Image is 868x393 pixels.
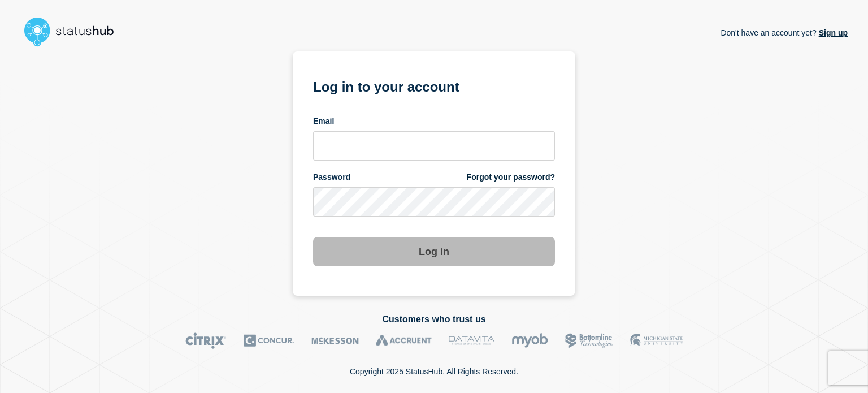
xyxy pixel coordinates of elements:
span: Email [313,116,334,127]
input: email input [313,131,555,161]
h1: Log in to your account [313,75,555,96]
img: myob logo [511,332,548,349]
img: Accruent logo [376,332,432,349]
h2: Customers who trust us [20,314,848,325]
p: Don't have an account yet? [721,19,848,46]
a: Forgot your password? [467,172,555,183]
a: Sign up [817,28,848,37]
img: StatusHub logo [20,14,128,50]
img: Bottomline logo [565,332,613,349]
img: McKesson logo [311,332,359,349]
img: MSU logo [630,332,683,349]
button: Log in [313,237,555,266]
img: Citrix logo [185,332,227,349]
span: Password [313,172,350,183]
input: password input [313,187,555,217]
p: Copyright 2025 StatusHub. All Rights Reserved. [350,367,518,376]
img: Concur logo [244,332,294,349]
img: DataVita logo [449,332,494,349]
